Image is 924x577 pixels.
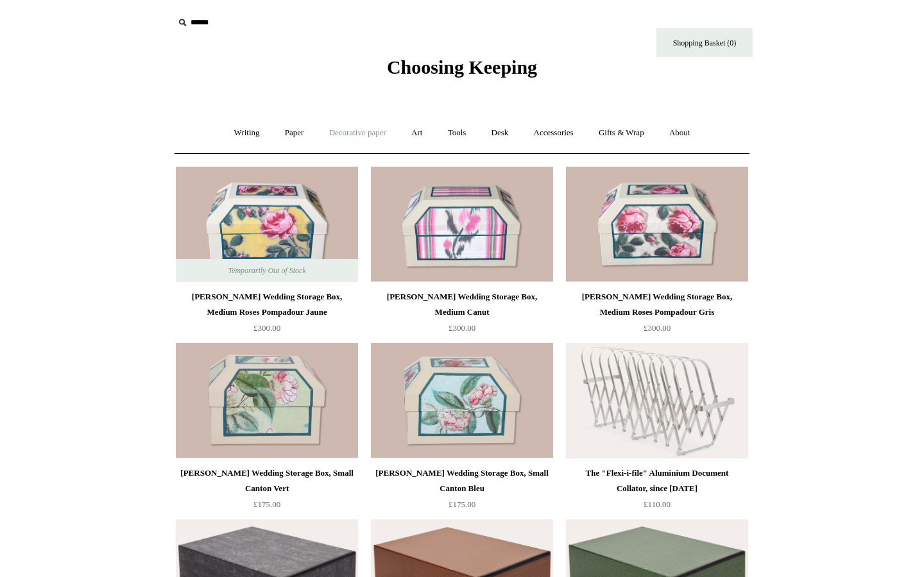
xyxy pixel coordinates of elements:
a: Gifts & Wrap [587,116,656,150]
a: Art [400,116,434,150]
a: Shopping Basket (0) [656,28,753,57]
a: [PERSON_NAME] Wedding Storage Box, Medium Canut £300.00 [371,289,553,342]
a: Antoinette Poisson Wedding Storage Box, Medium Canut Antoinette Poisson Wedding Storage Box, Medi... [371,167,553,282]
a: [PERSON_NAME] Wedding Storage Box, Medium Roses Pompadour Jaune £300.00 [176,289,358,342]
span: £300.00 [449,323,475,333]
img: Antoinette Poisson Wedding Storage Box, Small Canton Vert [176,343,358,458]
img: Antoinette Poisson Wedding Storage Box, Medium Roses Pompadour Jaune [176,167,358,282]
div: [PERSON_NAME] Wedding Storage Box, Medium Roses Pompadour Jaune [179,289,355,320]
span: £110.00 [644,499,671,509]
img: Antoinette Poisson Wedding Storage Box, Small Canton Bleu [371,343,553,458]
a: About [658,116,702,150]
a: Antoinette Poisson Wedding Storage Box, Medium Roses Pompadour Jaune Antoinette Poisson Wedding S... [176,167,358,282]
span: £175.00 [449,499,475,509]
a: [PERSON_NAME] Wedding Storage Box, Small Canton Bleu £175.00 [371,465,553,518]
a: Choosing Keeping [387,67,537,76]
span: £300.00 [253,323,280,333]
a: Antoinette Poisson Wedding Storage Box, Small Canton Vert Antoinette Poisson Wedding Storage Box,... [176,343,358,458]
a: Antoinette Poisson Wedding Storage Box, Small Canton Bleu Antoinette Poisson Wedding Storage Box,... [371,343,553,458]
a: The "Flexi-i-file" Aluminium Document Collator, since 1941 The "Flexi-i-file" Aluminium Document ... [566,343,748,458]
img: Antoinette Poisson Wedding Storage Box, Medium Roses Pompadour Gris [566,167,748,282]
div: [PERSON_NAME] Wedding Storage Box, Medium Canut [374,289,550,320]
div: [PERSON_NAME] Wedding Storage Box, Medium Roses Pompadour Gris [569,289,745,320]
a: Desk [480,116,520,150]
a: Accessories [522,116,585,150]
a: [PERSON_NAME] Wedding Storage Box, Small Canton Vert £175.00 [176,465,358,518]
span: £175.00 [253,499,280,509]
a: [PERSON_NAME] Wedding Storage Box, Medium Roses Pompadour Gris £300.00 [566,289,748,342]
a: Tools [436,116,478,150]
div: The "Flexi-i-file" Aluminium Document Collator, since [DATE] [569,465,745,496]
a: Decorative paper [318,116,398,150]
div: [PERSON_NAME] Wedding Storage Box, Small Canton Vert [179,465,355,496]
a: Paper [273,116,316,150]
span: £300.00 [644,323,671,333]
img: The "Flexi-i-file" Aluminium Document Collator, since 1941 [566,343,748,458]
div: [PERSON_NAME] Wedding Storage Box, Small Canton Bleu [374,465,550,496]
a: Antoinette Poisson Wedding Storage Box, Medium Roses Pompadour Gris Antoinette Poisson Wedding St... [566,167,748,282]
span: Temporarily Out of Stock [215,259,318,282]
img: Antoinette Poisson Wedding Storage Box, Medium Canut [371,167,553,282]
a: The "Flexi-i-file" Aluminium Document Collator, since [DATE] £110.00 [566,465,748,518]
span: Choosing Keeping [387,56,537,78]
a: Writing [223,116,271,150]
